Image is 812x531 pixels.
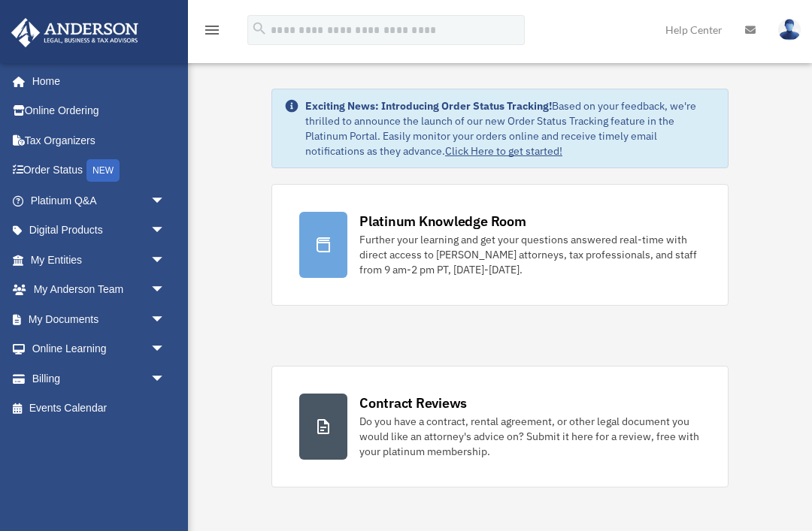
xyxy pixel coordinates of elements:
a: Billingarrow_drop_down [11,364,188,394]
a: Platinum Knowledge Room Further your learning and get your questions answered real-time with dire... [271,184,729,306]
div: NEW [86,159,120,182]
a: Online Ordering [11,96,188,126]
a: Click Here to get started! [445,144,562,158]
img: Anderson Advisors Platinum Portal [7,18,143,47]
a: Home [11,66,180,96]
div: Platinum Knowledge Room [359,212,526,231]
div: Based on your feedback, we're thrilled to announce the launch of our new Order Status Tracking fe... [305,98,716,158]
strong: Exciting News: Introducing Order Status Tracking! [305,99,552,113]
a: Events Calendar [11,394,188,424]
a: Digital Productsarrow_drop_down [11,216,188,246]
a: menu [203,26,221,39]
i: menu [203,21,221,39]
span: arrow_drop_down [150,186,180,216]
span: arrow_drop_down [150,334,180,365]
span: arrow_drop_down [150,216,180,246]
a: Contract Reviews Do you have a contract, rental agreement, or other legal document you would like... [271,366,729,487]
a: My Anderson Teamarrow_drop_down [11,275,188,305]
span: arrow_drop_down [150,364,180,394]
a: Online Learningarrow_drop_down [11,334,188,364]
img: User Pic [778,19,801,41]
a: My Entitiesarrow_drop_down [11,245,188,275]
span: arrow_drop_down [150,275,180,306]
i: search [251,20,268,37]
a: Order StatusNEW [11,155,188,186]
a: My Documentsarrow_drop_down [11,304,188,334]
span: arrow_drop_down [150,304,180,335]
div: Contract Reviews [359,394,467,412]
div: Further your learning and get your questions answered real-time with direct access to [PERSON_NAM... [359,232,701,277]
span: arrow_drop_down [150,245,180,276]
a: Platinum Q&Aarrow_drop_down [11,186,188,216]
div: Do you have a contract, rental agreement, or other legal document you would like an attorney's ad... [359,414,701,459]
a: Tax Organizers [11,125,188,155]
